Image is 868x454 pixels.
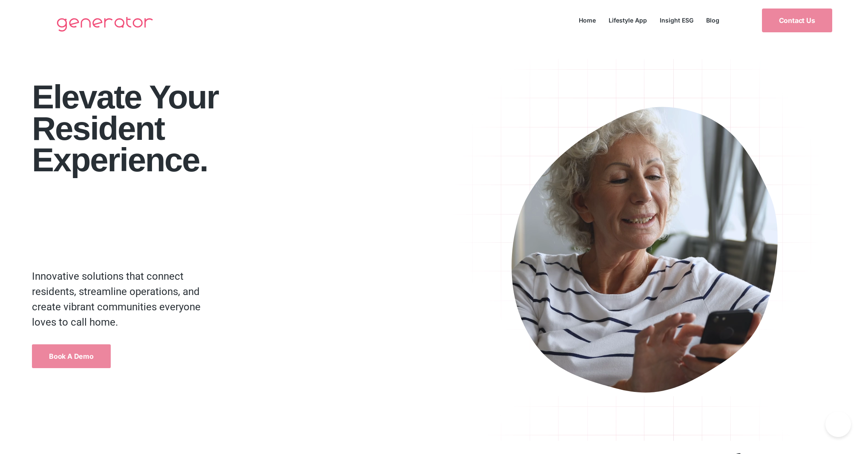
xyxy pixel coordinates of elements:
[779,17,815,24] span: Contact Us
[32,81,445,176] h1: Elevate your Resident Experience.
[653,14,700,26] a: Insight ESG
[572,14,602,26] a: Home
[825,411,851,437] iframe: Toggle Customer Support
[602,14,653,26] a: Lifestyle App
[572,14,726,26] nav: Menu
[700,14,726,26] a: Blog
[32,269,205,330] p: Innovative solutions that connect residents, streamline operations, and create vibrant communitie...
[32,344,111,368] a: Book a Demo
[49,353,94,360] span: Book a Demo
[762,9,832,32] a: Contact Us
